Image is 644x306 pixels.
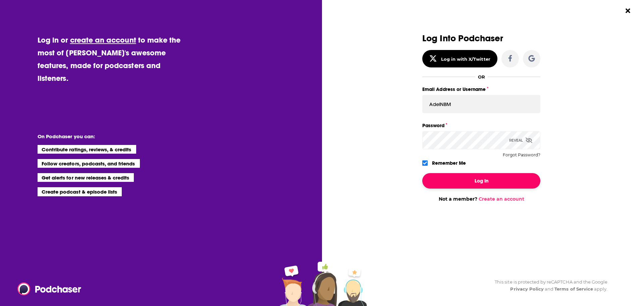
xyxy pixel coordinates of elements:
div: Log in with X/Twitter [441,56,490,62]
label: Password [422,121,540,130]
div: OR [478,74,485,80]
a: create an account [70,35,136,45]
img: Podchaser - Follow, Share and Rate Podcasts [17,283,82,295]
a: Terms of Service [554,286,593,292]
div: Reveal [509,131,532,149]
a: Privacy Policy [510,286,544,292]
a: Podchaser - Follow, Share and Rate Podcasts [17,283,76,295]
h3: Log Into Podchaser [422,34,540,43]
li: Contribute ratings, reviews, & credits [38,145,136,154]
div: This site is protected by reCAPTCHA and the Google and apply. [489,278,607,293]
button: Log In [422,173,540,189]
div: Not a member? [422,196,540,202]
button: Close Button [622,4,634,17]
li: Follow creators, podcasts, and friends [38,159,140,168]
li: On Podchaser you can: [38,133,172,140]
a: Create an account [479,196,524,202]
button: Log in with X/Twitter [422,50,497,67]
li: Get alerts for new releases & credits [38,173,134,182]
label: Remember Me [432,159,466,167]
li: Create podcast & episode lists [38,187,122,196]
label: Email Address or Username [422,85,540,94]
button: Forgot Password? [503,153,540,157]
input: Email Address or Username [422,95,540,113]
